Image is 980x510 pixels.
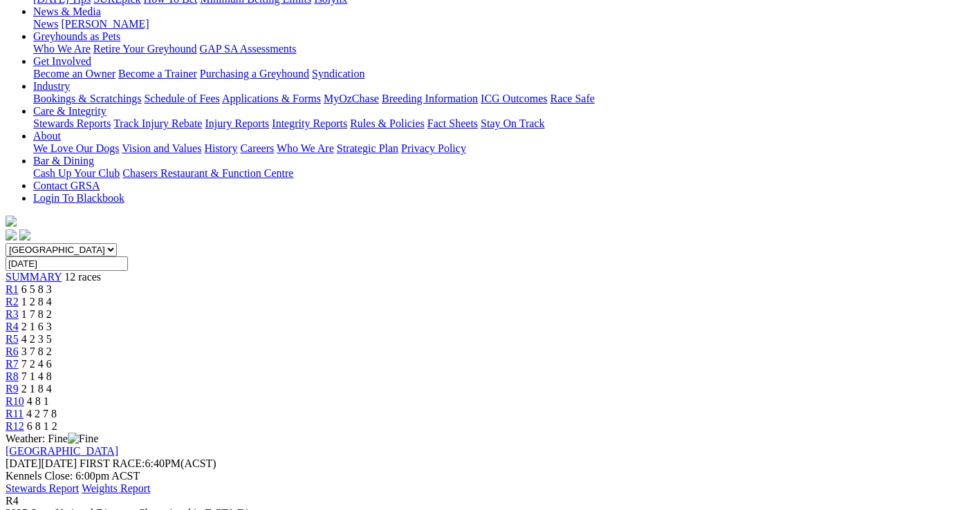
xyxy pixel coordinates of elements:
[21,283,52,295] span: 6 5 8 3
[6,333,19,345] a: R5
[33,105,107,117] a: Care & Integrity
[550,93,594,104] a: Race Safe
[21,333,52,345] span: 4 2 3 5
[21,383,52,395] span: 2 1 8 4
[118,68,197,79] a: Become a Trainer
[240,142,274,154] a: Careers
[21,321,52,332] span: 2 1 6 3
[33,167,974,180] div: Bar & Dining
[33,142,119,154] a: We Love Our Dogs
[26,408,57,419] span: 4 2 7 8
[6,321,19,332] a: R4
[382,93,478,104] a: Breeding Information
[205,117,269,129] a: Injury Reports
[82,482,151,494] a: Weights Report
[33,55,91,67] a: Get Involved
[122,142,201,154] a: Vision and Values
[6,229,17,240] img: facebook.svg
[324,93,379,104] a: MyOzChase
[272,117,347,129] a: Integrity Reports
[21,370,52,382] span: 7 1 4 8
[33,6,101,17] a: News & Media
[6,433,98,444] span: Weather: Fine
[33,180,100,191] a: Contact GRSA
[33,80,70,92] a: Industry
[33,130,61,142] a: About
[33,192,124,204] a: Login To Blackbook
[6,346,19,357] a: R6
[33,93,974,105] div: Industry
[33,167,120,179] a: Cash Up Your Club
[33,43,974,55] div: Greyhounds as Pets
[33,30,120,42] a: Greyhounds as Pets
[33,142,974,155] div: About
[33,68,974,80] div: Get Involved
[6,216,17,227] img: logo-grsa-white.png
[6,470,974,482] div: Kennels Close: 6:00pm ACST
[401,142,466,154] a: Privacy Policy
[222,93,321,104] a: Applications & Forms
[6,358,19,370] a: R7
[6,457,41,469] span: [DATE]
[122,167,293,179] a: Chasers Restaurant & Function Centre
[33,155,94,167] a: Bar & Dining
[350,117,425,129] a: Rules & Policies
[33,18,974,30] div: News & Media
[93,43,197,55] a: Retire Your Greyhound
[6,395,24,407] a: R10
[481,93,547,104] a: ICG Outcomes
[33,18,58,30] a: News
[33,117,974,130] div: Care & Integrity
[33,93,141,104] a: Bookings & Scratchings
[277,142,334,154] a: Who We Are
[21,346,52,357] span: 3 7 8 2
[27,395,49,407] span: 4 8 1
[61,18,149,30] a: [PERSON_NAME]
[6,495,19,507] span: R4
[6,283,19,295] a: R1
[6,271,62,283] a: SUMMARY
[80,457,145,469] span: FIRST RACE:
[6,256,128,271] input: Select date
[6,296,19,308] a: R2
[113,117,202,129] a: Track Injury Rebate
[6,370,19,382] a: R8
[200,68,309,79] a: Purchasing a Greyhound
[19,229,30,240] img: twitter.svg
[68,433,98,445] img: Fine
[21,308,52,320] span: 1 7 8 2
[6,445,118,457] a: [GEOGRAPHIC_DATA]
[80,457,216,469] span: 6:40PM(ACST)
[6,308,19,320] a: R3
[6,482,79,494] a: Stewards Report
[33,117,111,129] a: Stewards Reports
[21,358,52,370] span: 7 2 4 6
[21,296,52,308] span: 1 2 8 4
[204,142,237,154] a: History
[6,408,24,419] a: R11
[6,383,19,395] a: R9
[27,420,57,432] span: 6 8 1 2
[6,457,77,469] span: [DATE]
[481,117,544,129] a: Stay On Track
[312,68,364,79] a: Syndication
[337,142,398,154] a: Strategic Plan
[200,43,297,55] a: GAP SA Assessments
[64,271,101,283] span: 12 races
[33,43,91,55] a: Who We Are
[144,93,219,104] a: Schedule of Fees
[6,420,24,432] a: R12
